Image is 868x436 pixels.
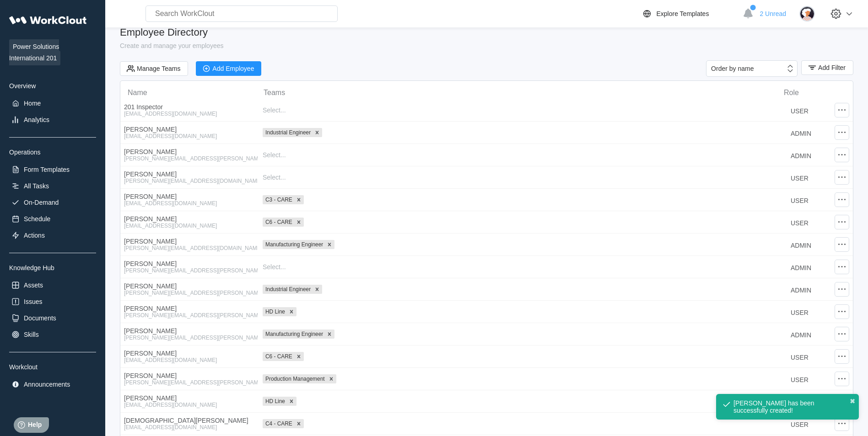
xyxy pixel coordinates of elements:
[124,193,254,200] div: [PERSON_NAME]
[124,417,254,424] div: [DEMOGRAPHIC_DATA][PERSON_NAME]
[711,65,754,72] div: Order by name
[24,282,43,289] div: Assets
[124,223,254,229] div: [EMAIL_ADDRESS][DOMAIN_NAME]
[124,155,254,162] div: [PERSON_NAME][EMAIL_ADDRESS][PERSON_NAME][DOMAIN_NAME]
[263,397,286,406] div: HD Line
[9,97,96,110] a: Home
[263,330,324,339] div: Manufacturing Engineer
[9,149,96,156] div: Operations
[146,5,338,22] input: Search WorkClout
[263,307,286,316] div: HD Line
[791,285,811,294] div: ADMIN
[9,196,96,209] a: On-Demand
[791,330,811,339] div: ADMIN
[124,148,254,155] div: [PERSON_NAME]
[9,113,96,126] a: Analytics
[791,195,809,204] div: USER
[124,305,254,312] div: [PERSON_NAME]
[24,100,41,107] div: Home
[9,279,96,292] a: Assets
[791,240,811,249] div: ADMIN
[791,218,809,227] div: USER
[124,267,254,274] div: [PERSON_NAME][EMAIL_ADDRESS][PERSON_NAME][DOMAIN_NAME]
[791,128,811,137] div: ADMIN
[24,298,42,305] div: Issues
[124,215,254,223] div: [PERSON_NAME]
[124,402,254,408] div: [EMAIL_ADDRESS][DOMAIN_NAME]
[642,8,738,19] a: Explore Templates
[263,128,312,137] div: Industrial Engineer
[124,424,254,431] div: [EMAIL_ADDRESS][DOMAIN_NAME]
[9,39,60,65] span: Power Solutions International 201
[264,87,285,97] div: Teams
[24,215,50,223] div: Schedule
[196,61,261,76] button: Add Employee
[124,394,254,402] div: [PERSON_NAME]
[124,282,254,290] div: [PERSON_NAME]
[263,263,286,271] div: Select...
[24,381,70,388] div: Announcements
[9,328,96,341] a: Skills
[263,218,294,227] div: C6 - CARE
[24,182,49,190] div: All Tasks
[791,352,809,361] div: USER
[656,10,709,17] div: Explore Templates
[263,352,294,361] div: C6 - CARE
[760,10,786,17] span: 2 Unread
[818,64,846,71] span: Add Filter
[791,173,809,182] div: USER
[791,106,809,115] div: USER
[124,260,254,267] div: [PERSON_NAME]
[263,151,286,159] div: Select...
[124,238,254,245] div: [PERSON_NAME]
[263,419,294,428] div: C4 - CARE
[263,106,286,114] div: Select...
[733,399,830,414] div: [PERSON_NAME] has been successfully created!
[263,240,324,249] div: Manufacturing Engineer
[212,65,254,72] div: Add Employee
[124,111,254,117] div: [EMAIL_ADDRESS][DOMAIN_NAME]
[124,327,254,335] div: [PERSON_NAME]
[9,363,96,371] div: Workclout
[124,126,254,133] div: [PERSON_NAME]
[263,195,294,204] div: C3 - CARE
[120,61,188,76] button: Manage Teams
[124,133,254,139] div: [EMAIL_ADDRESS][DOMAIN_NAME]
[9,378,96,391] a: Announcements
[124,178,254,184] div: [PERSON_NAME][EMAIL_ADDRESS][DOMAIN_NAME]
[791,374,809,383] div: USER
[120,27,853,38] div: Employee Directory
[850,398,855,405] button: close
[24,199,59,206] div: On-Demand
[124,312,254,319] div: [PERSON_NAME][EMAIL_ADDRESS][PERSON_NAME][DOMAIN_NAME]
[24,166,70,173] div: Form Templates
[263,174,286,181] div: Select...
[9,163,96,176] a: Form Templates
[124,372,254,379] div: [PERSON_NAME]
[124,170,254,178] div: [PERSON_NAME]
[24,232,45,239] div: Actions
[24,314,56,322] div: Documents
[9,82,96,90] div: Overview
[124,245,254,251] div: [PERSON_NAME][EMAIL_ADDRESS][DOMAIN_NAME]
[9,312,96,324] a: Documents
[124,379,254,386] div: [PERSON_NAME][EMAIL_ADDRESS][PERSON_NAME][DOMAIN_NAME]
[24,331,39,338] div: Skills
[791,150,811,160] div: ADMIN
[9,295,96,308] a: Issues
[9,213,96,225] a: Schedule
[263,285,312,294] div: Industrial Engineer
[128,87,147,97] div: Name
[799,6,815,21] img: user-4.png
[784,87,799,97] div: Role
[9,229,96,242] a: Actions
[137,65,180,72] div: Manage Teams
[791,307,809,316] div: USER
[9,180,96,192] a: All Tasks
[263,374,326,383] div: Production Management
[124,200,254,207] div: [EMAIL_ADDRESS][DOMAIN_NAME]
[124,350,254,357] div: [PERSON_NAME]
[124,290,254,296] div: [PERSON_NAME][EMAIL_ADDRESS][PERSON_NAME][DOMAIN_NAME]
[791,262,811,271] div: ADMIN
